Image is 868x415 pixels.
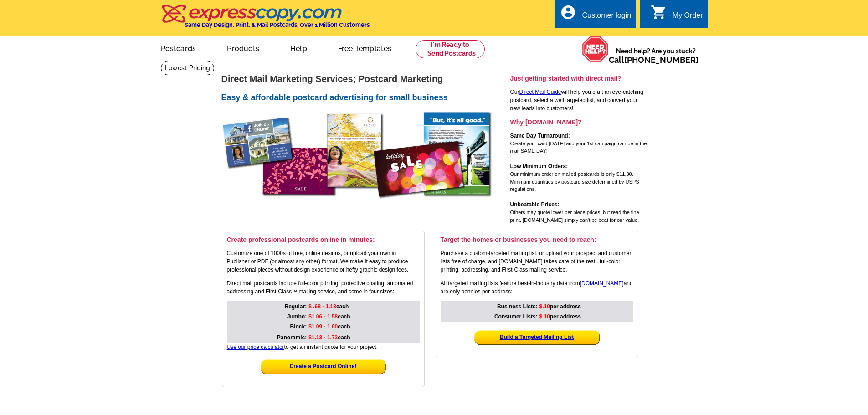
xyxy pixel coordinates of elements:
[539,303,550,310] span: $.10
[673,11,703,24] div: My Order
[441,249,633,274] p: Purchase a custom-targeted mailing list, or upload your prospect and customer lists free of charg...
[285,303,307,310] strong: Regular:
[324,37,406,58] a: Free Templates
[185,21,371,28] h4: Same Day Design, Print, & Mail Postcards. Over 1 Million Customers.
[510,141,647,154] span: Create your card [DATE] and your 1st campaign can be in the mail SAME DAY!
[651,4,667,20] i: shopping_cart
[227,344,378,350] span: to get an instant quote for your project.
[227,344,284,350] a: Use our price calculator
[227,236,420,244] h3: Create professional postcards online in minutes:
[212,37,274,58] a: Products
[582,11,631,24] div: Customer login
[221,93,508,103] h2: Easy & affordable postcard advertising for small business
[510,201,560,208] strong: Unbeatable Prices:
[510,133,570,139] strong: Same Day Turnaround:
[560,10,631,21] a: account_circle Customer login
[624,55,699,65] a: [PHONE_NUMBER]
[308,303,349,310] strong: each
[580,280,624,287] a: [DOMAIN_NAME]
[221,108,495,214] img: direct mail postcards
[227,279,420,296] p: Direct mail postcards include full-color printing, protective coating, automated addressing and F...
[308,334,338,341] span: $1.13 - 1.73
[277,334,307,341] strong: Panoramic:
[539,303,581,310] strong: per address
[519,89,561,95] a: Direct Mail Guide
[308,323,338,330] span: $1.09 - 1.60
[441,236,633,244] h3: Target the homes or businesses you need to reach:
[539,313,550,320] span: $.10
[500,334,574,340] a: Build a Targeted Mailing List
[510,210,639,223] span: Others may quote lower per piece prices, but read the fine print. [DOMAIN_NAME] simply can't be b...
[539,313,581,320] strong: per address
[494,313,538,320] strong: Consumer Lists:
[497,303,538,310] strong: Business Lists:
[308,323,350,330] strong: each
[510,88,647,113] p: Our will help you craft an eye-catching postcard, select a well targeted list, and convert your n...
[287,313,307,320] strong: Jumbo:
[308,313,350,320] strong: each
[290,323,307,330] strong: Block:
[441,279,633,296] p: All targeted mailing lists feature best-in-industry data from and are only pennies per address:
[609,55,699,65] span: Call
[560,4,576,20] i: account_circle
[651,10,703,21] a: shopping_cart My Order
[510,171,639,192] span: Our minimum order on mailed postcards is only $11.30. Minimum quantities by postcard size determi...
[582,36,609,62] img: help
[510,163,568,169] strong: Low Minimum Orders:
[609,46,703,65] span: Need help? Are you stuck?
[161,11,371,28] a: Same Day Design, Print, & Mail Postcards. Over 1 Million Customers.
[290,363,357,369] a: Create a Postcard Online!
[308,313,338,320] span: $1.06 - 1.58
[221,74,508,84] h1: Direct Mail Marketing Services; Postcard Marketing
[308,303,336,310] span: $ .68 - 1.13
[308,334,350,341] strong: each
[510,118,647,126] h3: Why [DOMAIN_NAME]?
[227,249,420,274] p: Customize one of 1000s of free, online designs, or upload your own in Publisher or PDF (or almost...
[510,74,647,82] h3: Just getting started with direct mail?
[146,37,211,58] a: Postcards
[276,37,322,58] a: Help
